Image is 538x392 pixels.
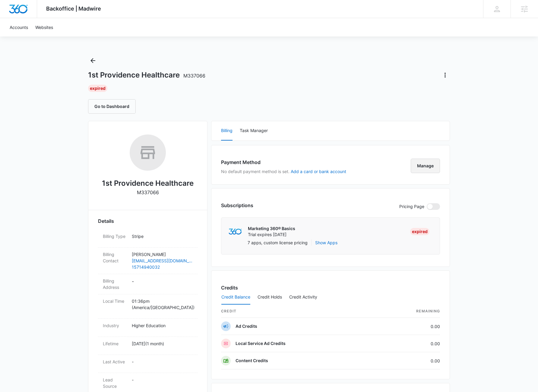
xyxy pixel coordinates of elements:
[103,377,127,389] dt: Lead Source
[132,377,193,383] p: -
[221,159,346,166] h3: Payment Method
[103,359,127,365] dt: Last Active
[98,319,198,337] div: IndustryHigher Education
[132,233,193,239] p: Stripe
[221,305,376,318] th: credit
[132,298,193,311] p: 01:36pm ( America/[GEOGRAPHIC_DATA] )
[221,290,250,305] button: Credit Balance
[291,169,346,174] button: Add a card or bank account
[102,178,194,189] h2: 1st Providence Healthcare
[132,251,193,258] p: [PERSON_NAME]
[98,355,198,373] div: Last Active-
[248,226,295,232] p: Marketing 360® Basics
[376,305,440,318] th: Remaining
[103,298,127,304] dt: Local Time
[236,340,286,346] p: Local Service Ad Credits
[132,264,193,270] a: 15714940032
[132,278,193,290] dd: -
[440,70,450,80] button: Actions
[98,229,198,248] div: Billing TypeStripe
[88,71,205,80] h1: 1st Providence Healthcare
[376,352,440,369] td: 0.00
[88,99,136,114] button: Go to Dashboard
[98,337,198,355] div: Lifetime[DATE](1 month)
[229,229,242,235] img: marketing360Logo
[183,73,205,79] span: M337066
[103,340,127,347] dt: Lifetime
[221,168,346,175] p: No default payment method is set.
[376,318,440,335] td: 0.00
[137,189,159,196] p: M337066
[98,274,198,294] div: Billing Address-
[221,202,253,209] h3: Subscriptions
[221,284,238,291] h3: Credits
[411,159,440,173] button: Manage
[103,233,127,239] dt: Billing Type
[289,290,317,305] button: Credit Activity
[248,232,295,238] p: Trial expires [DATE]
[103,322,127,329] dt: Industry
[132,322,193,329] p: Higher Education
[88,85,107,92] div: Expired
[98,248,198,274] div: Billing Contact[PERSON_NAME][EMAIL_ADDRESS][DOMAIN_NAME]15714940032
[103,278,127,290] dt: Billing Address
[399,203,424,210] p: Pricing Page
[236,358,268,364] p: Content Credits
[315,239,337,246] button: Show Apps
[6,18,32,36] a: Accounts
[132,340,193,347] p: [DATE] ( 1 month )
[410,228,429,235] div: Expired
[258,290,282,305] button: Credit Holds
[88,56,98,65] button: Back
[221,121,233,141] button: Billing
[103,251,127,264] dt: Billing Contact
[240,121,268,141] button: Task Manager
[132,359,193,365] p: -
[98,217,114,225] span: Details
[32,18,57,36] a: Websites
[376,335,440,352] td: 0.00
[46,5,101,12] span: Backoffice | Madwire
[236,323,257,329] p: Ad Credits
[98,294,198,319] div: Local Time01:36pm (America/[GEOGRAPHIC_DATA])
[248,239,308,246] p: 7 apps, custom license pricing
[132,258,193,264] a: [EMAIL_ADDRESS][DOMAIN_NAME]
